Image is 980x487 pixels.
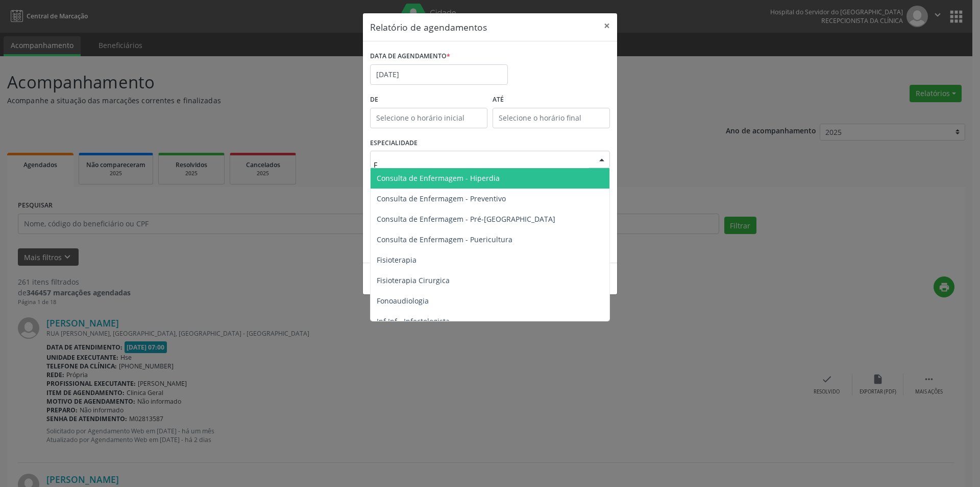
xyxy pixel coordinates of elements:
[377,296,429,306] span: Fonoaudiologia
[377,194,506,203] span: Consulta de Enfermagem - Preventivo
[370,92,487,108] label: De
[493,108,610,128] input: Selecione o horário final
[374,154,589,175] input: Seleciona uma especialidade
[377,235,512,244] span: Consulta de Enfermagem - Puericultura
[370,20,487,34] h5: Relatório de agendamentos
[377,214,555,224] span: Consulta de Enfermagem - Pré-[GEOGRAPHIC_DATA]
[370,135,418,151] label: ESPECIALIDADE
[493,92,610,108] label: ATÉ
[377,255,416,265] span: Fisioterapia
[370,49,450,64] label: DATA DE AGENDAMENTO
[370,64,508,85] input: Selecione uma data ou intervalo
[597,13,617,38] button: Close
[370,108,487,128] input: Selecione o horário inicial
[377,316,450,326] span: Inf.Inf - Infectologista
[377,173,500,183] span: Consulta de Enfermagem - Hiperdia
[377,275,450,285] span: Fisioterapia Cirurgica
